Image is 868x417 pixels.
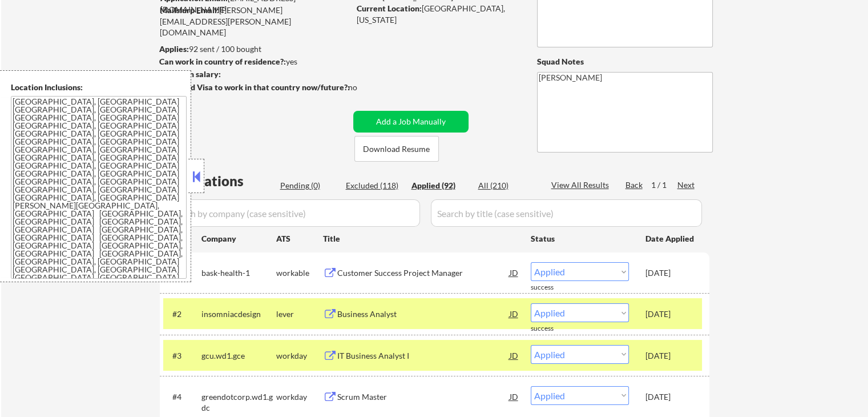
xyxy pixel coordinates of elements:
div: [DATE] [645,267,696,279]
div: workday [276,391,323,403]
div: ATS [276,233,323,244]
strong: Minimum salary: [159,69,221,79]
div: workable [276,267,323,279]
div: All (210) [478,180,535,191]
div: Applied (92) [411,180,469,191]
div: #4 [172,391,192,403]
div: [DATE] [645,350,696,362]
div: Next [677,179,696,191]
div: 92 sent / 100 bought [159,43,349,55]
div: JD [508,303,520,324]
div: [PERSON_NAME][EMAIL_ADDRESS][PERSON_NAME][DOMAIN_NAME] [160,5,349,38]
div: Business Analyst [337,308,510,320]
button: Add a Job Manually [353,111,469,133]
div: Excluded (118) [346,180,403,191]
div: JD [508,262,520,283]
div: Applications [163,174,276,188]
strong: Applies: [159,44,189,54]
div: Scrum Master [337,391,510,403]
div: bask-health-1 [201,267,276,279]
input: Search by title (case sensitive) [431,199,702,227]
div: success [531,324,576,334]
div: Company [201,233,276,244]
div: #3 [172,350,192,362]
div: success [531,283,576,292]
div: Pending (0) [280,180,337,191]
div: JD [508,345,520,366]
div: JD [508,386,520,407]
strong: Mailslurp Email: [160,5,219,15]
div: Location Inclusions: [11,82,187,93]
div: View All Results [551,179,612,191]
div: workday [276,350,323,362]
div: [DATE] [645,391,696,403]
div: insomniacdesign [201,308,276,320]
div: #2 [172,308,192,320]
input: Search by company (case sensitive) [163,199,420,227]
div: Status [531,228,629,248]
strong: Can work in country of residence?: [159,57,286,66]
div: Date Applied [645,233,696,244]
div: Squad Notes [537,56,713,67]
div: IT Business Analyst I [337,350,510,362]
div: Back [625,179,644,191]
div: [DATE] [645,308,696,320]
button: Download Resume [354,136,439,162]
div: 1 / 1 [651,179,677,191]
strong: Current Location: [357,3,422,13]
div: Title [323,233,520,244]
div: Customer Success Project Manager [337,267,510,279]
div: gcu.wd1.gce [201,350,276,362]
div: [GEOGRAPHIC_DATA], [US_STATE] [357,3,518,25]
div: no [348,82,381,93]
strong: Will need Visa to work in that country now/future?: [160,82,350,92]
div: lever [276,308,323,320]
div: yes [159,56,346,67]
div: greendotcorp.wd1.gdc [201,391,276,414]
